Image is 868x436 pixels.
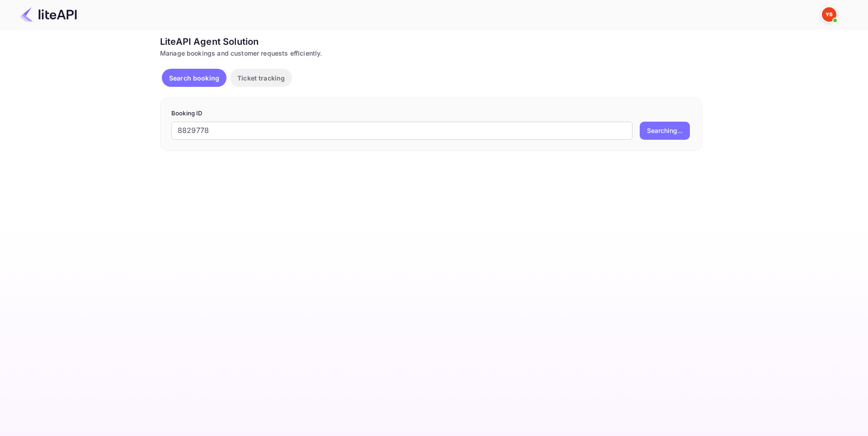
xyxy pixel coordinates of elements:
p: Ticket tracking [237,73,285,83]
button: Searching... [640,122,690,140]
img: Yandex Support [822,7,836,22]
div: Manage bookings and customer requests efficiently. [160,48,703,58]
p: Booking ID [171,109,691,118]
div: LiteAPI Agent Solution [160,35,703,48]
input: Enter Booking ID (e.g., 63782194) [171,122,632,140]
p: Search booking [169,73,219,83]
img: LiteAPI Logo [20,7,77,22]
